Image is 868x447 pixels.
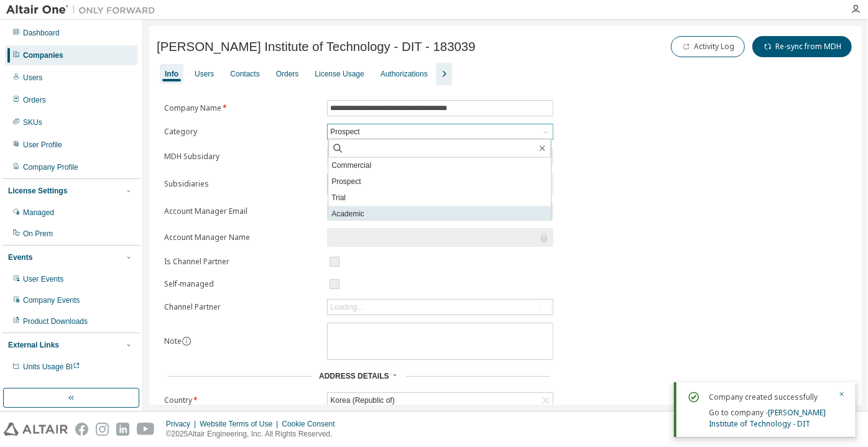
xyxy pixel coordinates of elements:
div: SKUs [23,118,42,127]
button: Activity Log [671,36,745,57]
img: youtube.svg [137,423,155,436]
div: User Events [23,274,63,284]
li: Commercial [328,158,551,174]
p: © 2025 Altair Engineering, Inc. All Rights Reserved. [166,429,343,440]
label: Account Manager Name [164,233,320,242]
div: Loading... [330,302,363,312]
div: Info [165,69,178,79]
div: Prospect [328,124,553,139]
label: Is Channel Partner [164,257,320,267]
label: Note [164,336,182,346]
div: Authorizations [381,69,428,79]
li: Trial [328,190,551,206]
div: Dashboard [23,28,60,38]
div: Korea (Republic of) [328,394,396,407]
div: Website Terms of Use [200,419,282,429]
img: Altair One [6,4,162,16]
label: MDH Subsidary [164,152,320,162]
div: Company Events [23,295,80,305]
span: Address Details [319,372,389,380]
div: License Usage [315,69,364,79]
div: Orders [276,69,299,79]
button: information [182,336,192,346]
label: Account Manager Email [164,206,320,216]
div: On Prem [23,229,53,239]
div: External Links [8,340,59,350]
div: Loading... [328,300,553,315]
li: Academic [328,206,551,223]
span: Units Usage BI [23,362,80,371]
label: Country [164,395,320,405]
label: Self-managed [164,279,320,289]
img: facebook.svg [75,423,88,436]
div: Users [23,73,42,83]
div: Korea (Republic of) [328,393,553,408]
img: linkedin.svg [116,423,129,436]
span: Go to company - [709,407,826,429]
li: Prospect [328,174,551,190]
div: Prospect [328,125,361,139]
span: [PERSON_NAME] Institute of Technology - DIT - 183039 [157,40,476,54]
div: Company created successfully [709,390,831,405]
button: Re-sync from MDH [752,36,852,57]
div: Product Downloads [23,316,88,326]
a: [PERSON_NAME] Institute of Technology - DIT [709,407,826,429]
div: Managed [23,208,54,218]
label: Category [164,127,320,137]
div: Contacts [230,69,259,79]
div: Events [8,252,32,262]
img: instagram.svg [96,423,109,436]
div: License Settings [8,186,67,196]
div: Company Profile [23,162,78,172]
div: Cookie Consent [282,419,342,429]
div: Users [195,69,214,79]
div: Privacy [166,419,200,429]
img: altair_logo.svg [4,423,68,436]
label: Company Name [164,103,320,113]
div: Orders [23,95,46,105]
div: User Profile [23,140,62,150]
label: Subsidiaries [164,179,320,189]
div: Companies [23,50,63,60]
label: Channel Partner [164,302,320,312]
